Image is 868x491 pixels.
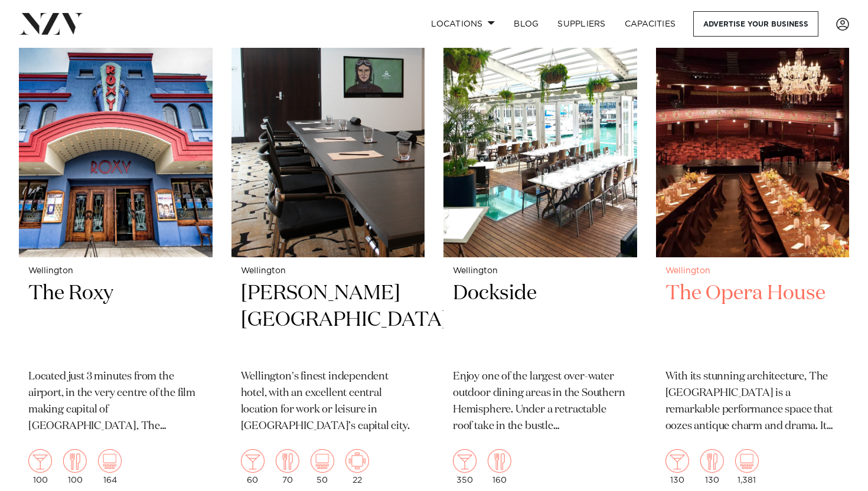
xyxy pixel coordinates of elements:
div: 130 [665,449,689,485]
img: cocktail.png [665,449,689,473]
div: 70 [276,449,299,485]
small: Wellington [28,267,203,276]
img: dining.png [63,449,87,473]
a: Advertise your business [693,11,818,37]
h2: The Opera House [665,280,840,360]
div: 22 [345,449,369,485]
a: Locations [422,11,504,37]
p: Enjoy one of the largest over-water outdoor dining areas in the Southern Hemisphere. Under a retr... [453,369,628,435]
div: 130 [700,449,724,485]
small: Wellington [241,267,416,276]
div: 160 [488,449,511,485]
small: Wellington [453,267,628,276]
div: 164 [98,449,122,485]
div: 60 [241,449,265,485]
img: cocktail.png [28,449,52,473]
div: 100 [28,449,52,485]
div: 1,381 [735,449,759,485]
div: 100 [63,449,87,485]
img: theatre.png [311,449,334,473]
small: Wellington [665,267,840,276]
div: 50 [311,449,334,485]
img: dining.png [488,449,511,473]
img: dining.png [700,449,724,473]
img: meeting.png [345,449,369,473]
p: Located just 3 minutes from the airport, in the very centre of the film making capital of [GEOGRA... [28,369,203,435]
img: nzv-logo.png [19,13,83,34]
h2: [PERSON_NAME][GEOGRAPHIC_DATA] [241,280,416,360]
a: BLOG [504,11,548,37]
img: theatre.png [98,449,122,473]
a: SUPPLIERS [548,11,615,37]
div: 350 [453,449,477,485]
h2: The Roxy [28,280,203,360]
a: Capacities [615,11,686,37]
img: cocktail.png [453,449,477,473]
p: With its stunning architecture, The [GEOGRAPHIC_DATA] is a remarkable performance space that ooze... [665,369,840,435]
p: Wellington's finest independent hotel, with an excellent central location for work or leisure in ... [241,369,416,435]
h2: Dockside [453,280,628,360]
img: theatre.png [735,449,759,473]
img: dining.png [276,449,299,473]
img: cocktail.png [241,449,265,473]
